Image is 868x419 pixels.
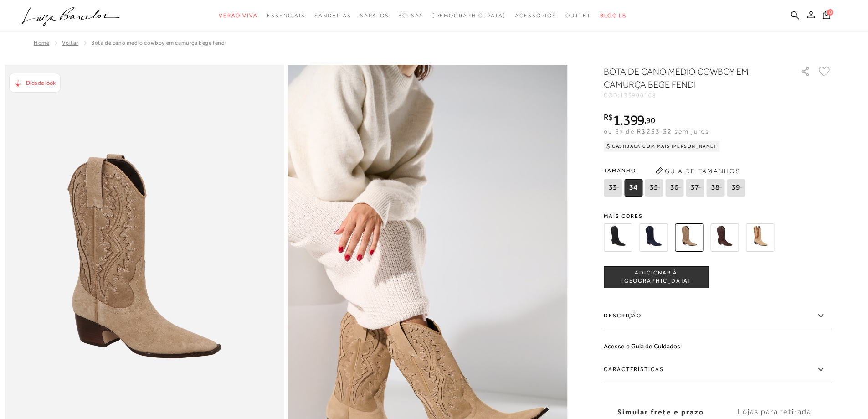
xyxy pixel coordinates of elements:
span: 35 [645,179,663,197]
span: ADICIONAR À [GEOGRAPHIC_DATA] [604,269,708,285]
span: 33 [604,179,622,197]
a: noSubCategoriesText [432,7,506,24]
img: BOTA DE CANO MÉDIO COWBOY EM CAMURÇA BEGE FENDI [675,223,703,252]
span: Bolsas [398,12,424,19]
img: BOTA DE CANO MÉDIO COWBOY EM CAMURÇA PRETA [604,223,632,252]
div: Cashback com Mais [PERSON_NAME] [604,141,720,152]
span: 34 [624,179,642,197]
span: 0 [827,9,833,16]
span: 90 [646,115,655,125]
span: Verão Viva [219,12,258,19]
span: 1.399 [613,112,645,128]
i: R$ [604,113,613,121]
span: [DEMOGRAPHIC_DATA] [432,12,506,19]
label: Descrição [604,303,832,329]
a: categoryNavScreenReaderText [219,7,258,24]
span: Acessórios [515,12,556,19]
a: categoryNavScreenReaderText [267,7,305,24]
img: BOTA DE CANO MÉDIO COWBOY EM CAMURÇA CAFÉ [710,223,739,252]
span: Sapatos [360,12,389,19]
span: BOTA DE CANO MÉDIO COWBOY EM CAMURÇA BEGE FENDI [91,40,226,46]
span: BLOG LB [600,12,627,19]
a: categoryNavScreenReaderText [398,7,424,24]
img: BOTA WESTERN CANO MÉDIO RECORTES FENDI [746,223,774,252]
a: categoryNavScreenReaderText [565,7,591,24]
span: Sandálias [314,12,351,19]
span: 135900108 [620,92,657,98]
a: BLOG LB [600,7,627,24]
span: 37 [686,179,704,197]
button: Guia de Tamanhos [652,164,743,178]
span: Dica de look [26,79,56,86]
a: Voltar [62,40,78,46]
a: categoryNavScreenReaderText [314,7,351,24]
button: ADICIONAR À [GEOGRAPHIC_DATA] [604,266,709,288]
a: categoryNavScreenReaderText [515,7,556,24]
div: CÓD: [604,93,786,98]
button: 0 [820,10,833,22]
span: 38 [706,179,724,197]
span: Essenciais [267,12,305,19]
span: 39 [727,179,745,197]
img: BOTA DE CANO MÉDIO COWBOY EM CAMURÇA AZUL NAVAL [639,223,668,252]
a: Acesse o Guia de Cuidados [604,342,680,350]
i: , [644,116,655,124]
span: Mais cores [604,213,832,219]
h1: BOTA DE CANO MÉDIO COWBOY EM CAMURÇA BEGE FENDI [604,65,775,91]
span: Tamanho [604,164,747,177]
a: categoryNavScreenReaderText [360,7,389,24]
span: 36 [665,179,683,197]
span: ou 6x de R$233,32 sem juros [604,128,709,135]
span: Outlet [565,12,591,19]
a: Home [34,40,49,46]
label: Características [604,357,832,383]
